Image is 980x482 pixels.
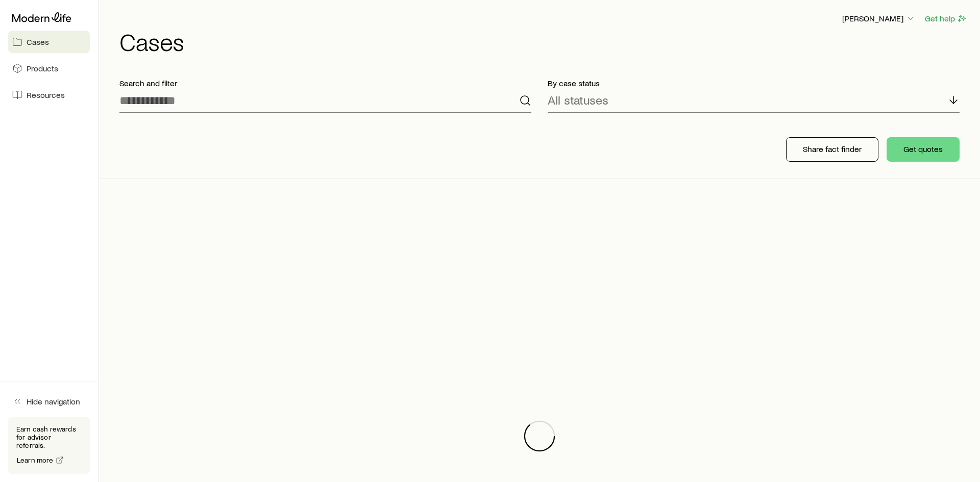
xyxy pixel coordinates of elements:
p: Search and filter [119,78,531,88]
div: Earn cash rewards for advisor referrals.Learn more [8,417,90,474]
a: Resources [8,84,90,106]
p: Share fact finder [803,144,862,154]
span: Cases [27,37,49,47]
p: All statuses [548,93,608,107]
button: Share fact finder [786,137,878,162]
button: Get help [924,13,968,24]
p: By case status [548,78,960,88]
span: Resources [27,90,65,100]
button: Hide navigation [8,390,90,413]
a: Cases [8,31,90,53]
button: Get quotes [887,137,960,162]
span: Hide navigation [27,396,80,407]
span: Products [27,63,58,73]
p: [PERSON_NAME] [842,13,916,23]
p: Earn cash rewards for advisor referrals. [16,425,82,449]
h1: Cases [119,29,968,54]
span: Learn more [17,456,54,464]
button: [PERSON_NAME] [842,13,916,25]
a: Products [8,57,90,80]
